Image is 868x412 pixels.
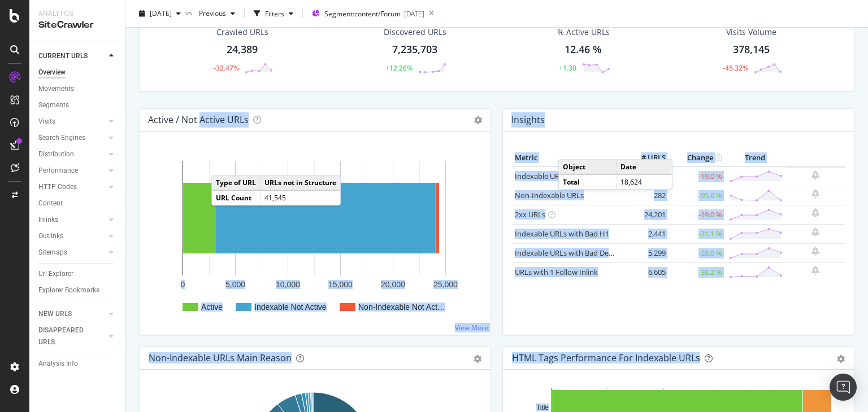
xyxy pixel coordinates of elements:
th: Change [669,150,725,166]
div: +1.30 [559,63,576,73]
div: Discovered URLs [384,27,446,38]
a: Distribution [38,148,106,160]
button: Segment:content/Forum[DATE] [307,5,424,23]
div: [DATE] [404,9,424,19]
td: Date [617,160,672,174]
div: 7,235,703 [392,42,437,57]
div: DISAPPEARED URLS [38,325,96,348]
div: Movements [38,83,74,95]
div: Open Intercom Messenger [830,374,857,401]
div: -45.32% [723,63,748,73]
a: Sitemaps [38,247,106,258]
div: Content [38,198,63,209]
a: NEW URLS [38,308,106,320]
div: bell-plus [811,266,819,275]
th: Trend [725,150,785,166]
div: Filters [265,8,284,18]
div: Distribution [38,148,74,160]
a: Movements [38,83,117,95]
td: -31.1 % [669,224,725,243]
a: Explorer Bookmarks [38,284,117,296]
button: Previous [194,5,240,23]
td: 6,605 [623,262,669,282]
td: URL Count [212,190,261,205]
div: -32.47% [214,63,239,73]
th: # URLS [623,150,669,166]
text: 10,000 [276,280,300,289]
span: vs [185,7,194,17]
a: Segments [38,99,117,111]
div: bell-plus [811,247,819,256]
div: Analysis Info [38,358,78,370]
td: 18,624 [617,174,672,189]
td: URLs not in Structure [261,176,341,190]
td: 282 [623,186,669,205]
a: Visits [38,116,106,128]
a: Overview [38,67,117,78]
div: bell-plus [811,227,819,236]
div: 378,145 [733,42,770,57]
div: Url Explorer [38,268,73,280]
div: Inlinks [38,214,58,226]
td: Type of URL [212,176,261,190]
td: 2,441 [623,224,669,243]
div: SiteCrawler [38,19,116,32]
a: 2xx URLs [515,209,545,220]
text: 25,000 [433,280,458,289]
td: -95.6 % [669,186,725,205]
a: HTTP Codes [38,181,106,193]
a: Analysis Info [38,358,117,370]
td: Object [559,160,617,174]
a: Non-Indexable URLs [515,190,584,200]
text: Title [536,404,549,411]
a: Inlinks [38,214,106,226]
a: Content [38,198,117,209]
div: Visits Volume [726,27,776,38]
text: Indexable Not Active [254,303,327,312]
a: Indexable URLs [515,171,567,181]
div: NEW URLS [38,308,72,320]
a: Performance [38,165,106,177]
text: Non-Indexable Not Act… [358,303,445,312]
a: Indexable URLs with Bad H1 [515,229,609,239]
td: -38.2 % [669,262,725,282]
svg: A chart. [149,150,478,326]
div: Explorer Bookmarks [38,284,99,296]
h4: Insights [511,112,545,128]
div: bell-plus [811,189,819,198]
div: gear [474,355,481,363]
td: 5,299 [623,243,669,262]
span: Previous [194,8,226,18]
div: Sitemaps [38,247,67,258]
th: Metric [512,150,623,166]
span: 2025 Sep. 1st [150,8,172,18]
div: CURRENT URLS [38,50,88,62]
a: Url Explorer [38,268,117,280]
span: Segment: content/Forum [324,9,401,19]
div: Non-Indexable URLs Main Reason [149,352,292,363]
a: Outlinks [38,230,106,242]
div: HTTP Codes [38,181,77,193]
div: Segments [38,99,69,111]
text: 0 [181,280,185,289]
div: Overview [38,67,66,78]
div: bell-plus [811,208,819,217]
td: -28.0 % [669,243,725,262]
button: [DATE] [134,5,185,23]
div: % Active URLs [557,27,610,38]
div: gear [837,355,845,363]
div: Performance [38,165,78,177]
text: 20,000 [381,280,405,289]
div: 24,389 [227,42,258,57]
text: 5,000 [225,280,245,289]
h4: Active / Not Active URLs [148,112,249,128]
a: Indexable URLs with Bad Description [515,248,638,258]
div: bell-plus [811,170,819,179]
div: Visits [38,116,55,128]
div: Analytics [38,9,116,19]
button: Filters [249,5,298,23]
a: URLs with 1 Follow Inlink [515,267,598,277]
a: View More [455,323,488,332]
td: -19.0 % [669,166,725,186]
